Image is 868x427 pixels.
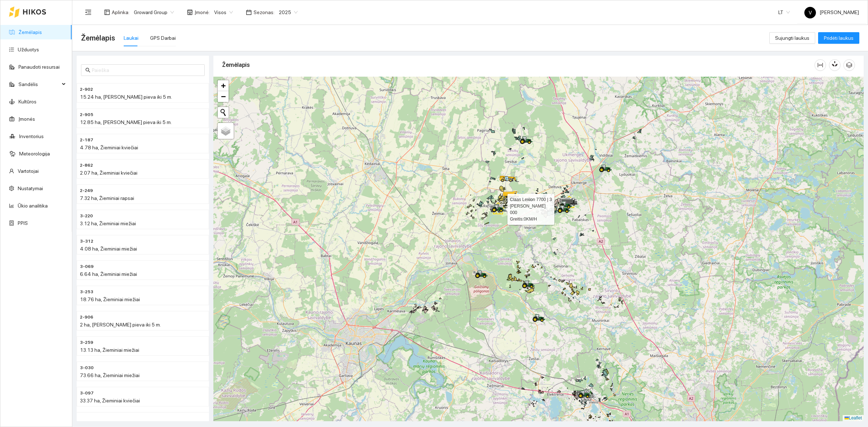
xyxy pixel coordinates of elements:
[818,32,859,44] button: Pridėti laukus
[19,151,50,157] a: Meteorologija
[80,347,139,353] span: 13.13 ha, Žieminiai miežiai
[222,55,814,75] div: Žemėlapis
[279,7,298,18] span: 2025
[844,415,862,420] a: Leaflet
[80,339,93,346] span: 3-259
[18,47,39,52] a: Užduotys
[124,34,139,42] div: Laukai
[80,111,93,118] span: 2-905
[769,35,815,41] a: Sujungti laukus
[18,29,42,35] a: Žemėlapis
[80,162,93,169] span: 2-862
[221,92,226,101] span: −
[134,7,174,18] span: Groward Group
[150,34,176,42] div: GPS Darbai
[824,34,854,42] span: Pridėti laukus
[775,34,809,42] span: Sujungti laukus
[80,372,140,378] span: 73.66 ha, Žieminiai miežiai
[85,9,92,16] span: menu-fold
[80,271,137,277] span: 6.64 ha, Žieminiai miežiai
[18,99,37,104] a: Kultūros
[80,119,172,125] span: 12.85 ha, [PERSON_NAME] pieva iki 5 m.
[85,68,90,73] span: search
[778,7,790,18] span: LT
[18,220,28,226] a: PPIS
[80,246,137,252] span: 4.08 ha, Žieminiai miežiai
[80,390,94,397] span: 3-097
[254,8,275,16] span: Sezonas :
[769,32,815,44] button: Sujungti laukus
[80,238,93,245] span: 3-312
[80,86,93,93] span: 2-902
[18,64,60,70] a: Panaudoti resursai
[80,263,94,270] span: 3-069
[214,7,233,18] span: Visos
[80,221,136,226] span: 3.12 ha, Žieminiai miežiai
[80,187,93,194] span: 2-249
[80,364,94,371] span: 3-030
[80,289,93,295] span: 3-253
[80,145,138,150] span: 4.78 ha, Žieminiai kviečiai
[218,123,234,139] a: Layers
[246,9,252,15] span: calendar
[18,168,39,174] a: Vartotojai
[18,116,35,122] a: Įmonės
[187,9,193,15] span: shop
[815,62,826,68] span: column-width
[80,296,140,302] span: 18.76 ha, Žieminiai miežiai
[18,185,43,191] a: Nustatymai
[218,80,229,91] a: Zoom in
[18,77,60,91] span: Sandėlis
[80,94,172,100] span: 15.24 ha, [PERSON_NAME] pieva iki 5 m.
[814,59,826,71] button: column-width
[80,137,93,144] span: 2-187
[81,32,115,44] span: Žemėlapis
[218,91,229,102] a: Zoom out
[80,322,161,328] span: 2 ha, [PERSON_NAME] pieva iki 5 m.
[804,9,859,15] span: [PERSON_NAME]
[809,7,812,18] span: V
[218,107,229,118] button: Initiate a new search
[80,398,140,403] span: 33.37 ha, Žieminiai kviečiai
[80,195,134,201] span: 7.32 ha, Žieminiai rapsai
[818,35,859,41] a: Pridėti laukus
[81,5,95,20] button: menu-fold
[18,203,48,209] a: Ūkio analitika
[80,170,137,176] span: 2.07 ha, Žieminiai kviečiai
[80,314,93,321] span: 2-906
[195,8,210,16] span: Įmonė :
[19,133,44,139] a: Inventorius
[92,66,200,74] input: Paieška
[112,8,129,16] span: Aplinka :
[80,213,93,219] span: 3-220
[104,9,110,15] span: layout
[221,81,226,90] span: +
